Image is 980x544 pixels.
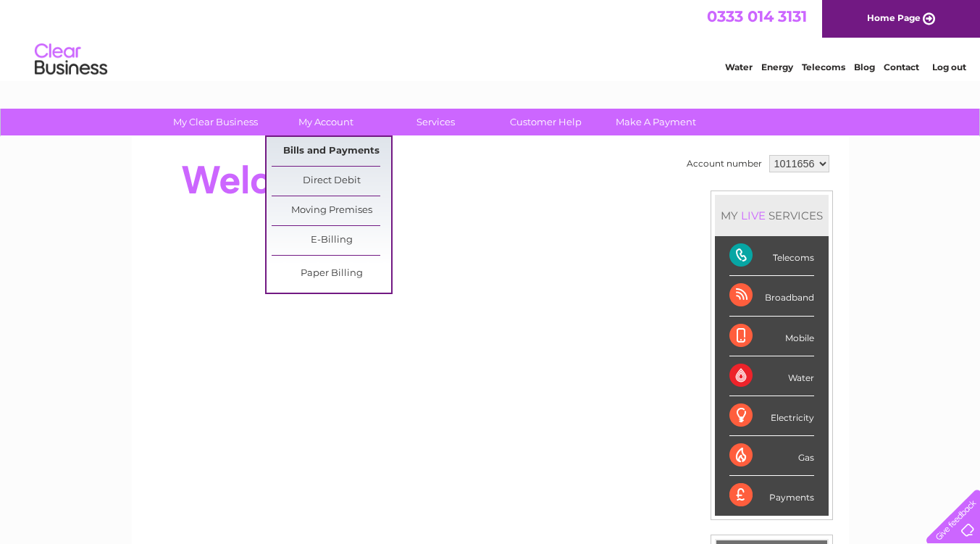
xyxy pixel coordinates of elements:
[486,109,606,135] a: Customer Help
[854,62,875,72] a: Blog
[729,356,814,396] div: Water
[376,109,495,135] a: Services
[596,109,716,135] a: Make A Payment
[683,151,766,176] td: Account number
[884,62,919,72] a: Contact
[738,209,768,222] div: LIVE
[729,396,814,436] div: Electricity
[148,8,833,70] div: Clear Business is a trading name of Verastar Limited (registered in [GEOGRAPHIC_DATA] No. 3667643...
[729,436,814,476] div: Gas
[266,109,385,135] a: My Account
[272,259,391,288] a: Paper Billing
[156,109,275,135] a: My Clear Business
[932,62,966,72] a: Log out
[729,236,814,276] div: Telecoms
[725,62,753,72] a: Water
[729,476,814,515] div: Payments
[272,196,391,225] a: Moving Premises
[272,226,391,255] a: E-Billing
[715,195,829,236] div: MY SERVICES
[729,317,814,356] div: Mobile
[272,167,391,196] a: Direct Debit
[802,62,845,72] a: Telecoms
[34,38,108,82] img: logo.png
[729,276,814,316] div: Broadband
[707,7,807,25] a: 0333 014 3131
[761,62,793,72] a: Energy
[272,137,391,166] a: Bills and Payments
